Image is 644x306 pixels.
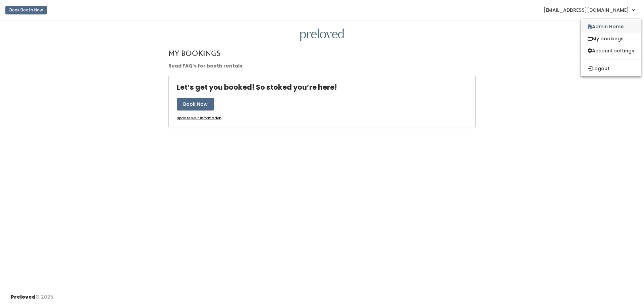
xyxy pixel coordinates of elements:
u: Update your information [177,116,221,121]
h4: My Bookings [168,49,220,57]
a: My bookings [581,33,641,45]
button: Book Now [177,98,214,111]
h4: Let’s get you booked! So stoked you’re here! [177,83,337,91]
button: Book Booth Now [5,6,47,14]
a: Admin Home [581,20,641,33]
img: preloved logo [300,29,344,42]
a: Read FAQ's for booth rentals [168,62,242,69]
button: Logout [581,62,641,75]
a: [EMAIL_ADDRESS][DOMAIN_NAME] [537,3,641,17]
a: Book Booth Now [5,3,47,17]
div: © 2025 [11,288,53,301]
span: [EMAIL_ADDRESS][DOMAIN_NAME] [543,6,629,14]
span: Preloved [11,294,36,300]
a: Update your information [177,116,221,121]
a: Account settings [581,45,641,57]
